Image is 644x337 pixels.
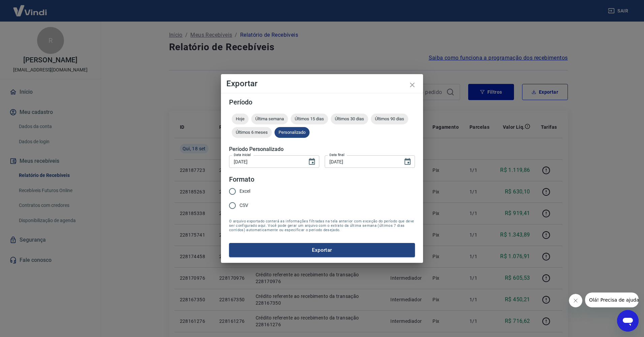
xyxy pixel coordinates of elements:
span: O arquivo exportado conterá as informações filtradas na tela anterior com exceção do período que ... [229,219,415,232]
div: Última semana [251,114,288,124]
span: Excel [239,188,250,195]
h5: Período Personalizado [229,146,415,153]
button: close [404,77,420,93]
span: Últimos 30 dias [331,116,368,121]
span: Últimos 15 dias [291,116,328,121]
div: Últimos 15 dias [291,114,328,124]
button: Choose date, selected date is 17 de set de 2025 [305,155,319,168]
button: Choose date, selected date is 18 de set de 2025 [401,155,414,168]
span: CSV [239,202,248,209]
div: Últimos 6 meses [232,127,272,138]
iframe: Botão para abrir a janela de mensagens [617,310,639,332]
button: Exportar [229,243,415,257]
h5: Período [229,99,415,105]
span: Olá! Precisa de ajuda? [4,5,57,10]
div: Personalizado [275,127,310,138]
h4: Exportar [226,80,418,88]
iframe: Mensagem da empresa [585,293,639,307]
label: Data final [329,152,345,157]
span: Personalizado [275,130,310,135]
input: DD/MM/YYYY [325,155,398,168]
div: Hoje [232,114,249,124]
span: Últimos 90 dias [371,116,408,121]
iframe: Fechar mensagem [569,294,582,307]
label: Data inicial [234,152,251,157]
span: Última semana [251,116,288,121]
div: Últimos 90 dias [371,114,408,124]
input: DD/MM/YYYY [229,155,302,168]
legend: Formato [229,175,254,184]
span: Últimos 6 meses [232,130,272,135]
div: Últimos 30 dias [331,114,368,124]
span: Hoje [232,116,249,121]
